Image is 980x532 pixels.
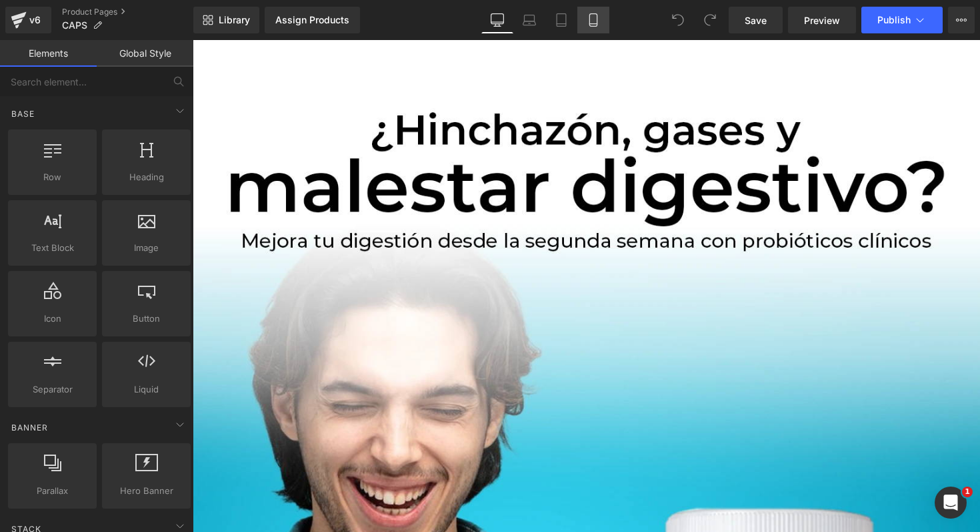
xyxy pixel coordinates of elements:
a: Laptop [513,7,545,33]
a: Mobile [577,7,609,33]
a: Desktop [481,7,513,33]
span: Image [106,241,187,255]
span: 1 [962,487,973,497]
a: Tablet [545,7,577,33]
span: Save [745,13,767,27]
span: Icon [12,312,93,326]
a: Preview [788,7,856,33]
button: More [948,7,975,33]
span: Liquid [106,382,187,396]
span: Row [12,170,93,184]
div: Assign Products [275,15,349,25]
a: Product Pages [62,7,193,17]
a: v6 [5,7,51,33]
div: v6 [27,11,43,29]
span: Heading [106,170,187,184]
span: Publish [877,15,911,25]
span: Base [10,107,36,120]
span: Preview [804,13,840,27]
span: Banner [10,421,49,434]
a: New Library [193,7,259,33]
span: CAPS [62,20,87,31]
span: Parallax [12,484,93,498]
span: Library [219,14,250,26]
span: Separator [12,382,93,396]
button: Publish [861,7,943,33]
span: Button [106,312,187,326]
span: Text Block [12,241,93,255]
span: Hero Banner [106,484,187,498]
iframe: Intercom live chat [935,487,967,519]
a: Global Style [97,40,193,67]
button: Undo [665,7,691,33]
button: Redo [697,7,723,33]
